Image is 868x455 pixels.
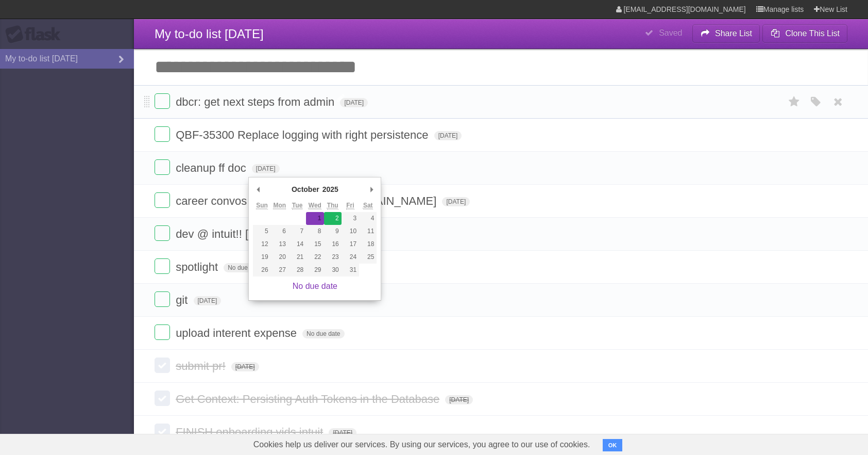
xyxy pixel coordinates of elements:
button: 10 [342,225,359,238]
button: 2 [324,212,342,225]
span: dbcr: get next steps from admin [176,95,337,108]
abbr: Tuesday [292,202,302,209]
span: submit pr! [176,360,228,372]
div: 2025 [321,182,340,197]
span: upload interent expense [176,327,299,339]
button: 28 [288,264,306,277]
button: 15 [306,238,324,251]
abbr: Sunday [256,202,268,209]
button: Clone This List [762,24,847,43]
span: spotlight [176,261,220,273]
button: Share List [692,24,760,43]
button: 21 [288,251,306,264]
button: 27 [271,264,288,277]
button: 9 [324,225,342,238]
label: Done [155,126,170,142]
button: 17 [342,238,359,251]
button: 13 [271,238,288,251]
span: git [176,294,190,306]
button: OK [603,439,623,451]
b: Clone This List [785,29,840,38]
b: Saved [659,28,682,37]
div: Flask [5,25,67,44]
span: My to-do list [DATE] [155,27,264,41]
label: Star task [785,93,804,110]
span: FINISH onboarding vids intuit [176,426,326,438]
button: 1 [306,212,324,225]
label: Done [155,358,170,373]
label: Done [155,291,170,307]
button: 30 [324,264,342,277]
span: Cookies help us deliver our services. By using our services, you agree to our use of cookies. [243,434,601,455]
span: [DATE] [442,197,470,206]
label: Done [155,391,170,406]
label: Done [155,324,170,340]
button: 6 [271,225,288,238]
button: Next Month [366,182,377,197]
button: 22 [306,251,324,264]
label: Done [155,159,170,175]
button: 24 [342,251,359,264]
a: No due date [293,282,337,290]
button: 18 [359,238,377,251]
abbr: Wednesday [309,202,321,209]
label: Done [155,192,170,208]
span: [DATE] [194,296,222,305]
button: 31 [342,264,359,277]
button: 26 [253,264,270,277]
div: October [290,182,321,197]
span: Get Context: Persisting Auth Tokens in the Database [176,393,442,405]
button: 16 [324,238,342,251]
span: [DATE] [329,428,356,437]
abbr: Saturday [363,202,373,209]
span: No due date [302,329,344,338]
button: 5 [253,225,270,238]
abbr: Monday [273,202,286,209]
span: career convos guide for 1-1 [URL][DOMAIN_NAME] [176,194,439,207]
span: [DATE] [445,395,473,404]
span: [DATE] [231,362,259,371]
abbr: Friday [346,202,354,209]
span: [DATE] [252,164,280,173]
button: 14 [288,238,306,251]
label: Done [155,225,170,241]
span: QBF-35300 Replace logging with right persistence [176,128,431,141]
button: 3 [342,212,359,225]
button: 8 [306,225,324,238]
button: 19 [253,251,270,264]
span: cleanup ff doc [176,161,249,174]
button: 12 [253,238,270,251]
button: 20 [271,251,288,264]
button: 4 [359,212,377,225]
button: 29 [306,264,324,277]
abbr: Thursday [327,202,338,209]
span: dev @ intuit!! [DATE] [176,228,283,240]
label: Done [155,424,170,439]
span: [DATE] [340,98,368,107]
label: Done [155,93,170,109]
button: Previous Month [253,182,263,197]
label: Done [155,258,170,274]
b: Share List [715,29,752,38]
button: 11 [359,225,377,238]
button: 7 [288,225,306,238]
span: No due date [224,263,265,272]
button: 25 [359,251,377,264]
button: 23 [324,251,342,264]
span: [DATE] [434,131,462,140]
